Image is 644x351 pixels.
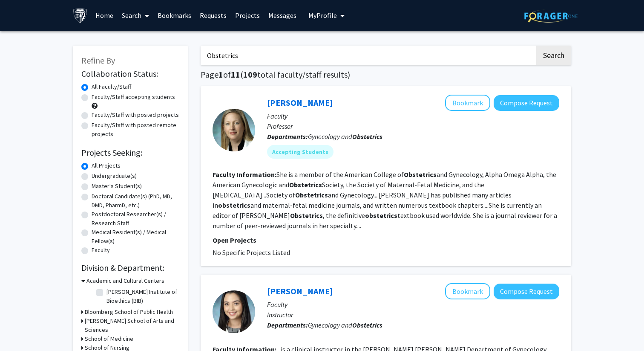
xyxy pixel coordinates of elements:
b: Departments: [267,321,308,329]
a: [PERSON_NAME] [267,286,333,296]
input: Search Keywords [201,46,535,65]
label: Medical Resident(s) / Medical Fellow(s) [92,228,179,246]
span: 1 [218,69,223,80]
span: Gynecology and [308,321,382,329]
label: Faculty [92,246,110,255]
label: Faculty/Staff with posted remote projects [92,121,179,139]
label: All Faculty/Staff [92,82,131,91]
b: Obstetrics [404,170,437,179]
label: Postdoctoral Researcher(s) / Research Staff [92,210,179,228]
a: Messages [264,0,301,30]
b: obstetrics [365,211,397,220]
a: Home [91,0,118,30]
b: Obstetrics [352,321,382,329]
img: ForagerOne Logo [524,9,578,23]
b: Obstetrics [352,132,382,141]
iframe: Chat [6,313,36,345]
b: Obstetrics [295,191,328,199]
h3: [PERSON_NAME] School of Arts and Sciences [85,316,179,334]
p: Open Projects [213,235,559,245]
label: Doctoral Candidate(s) (PhD, MD, DMD, PharmD, etc.) [92,192,179,210]
label: Undergraduate(s) [92,171,137,180]
p: Professor [267,121,559,131]
label: Faculty/Staff with posted projects [92,110,179,119]
h3: School of Medicine [85,334,133,343]
span: Refine By [81,55,115,66]
h2: Collaboration Status: [81,69,179,79]
mat-chip: Accepting Students [267,145,333,159]
span: 11 [231,69,240,80]
button: Add Jeanne Sheffield to Bookmarks [445,95,490,111]
a: Bookmarks [153,0,195,30]
span: No Specific Projects Listed [213,248,290,257]
b: obstetrics [218,201,250,209]
a: [PERSON_NAME] [267,97,333,108]
span: Gynecology and [308,132,382,141]
button: Compose Request to Shannon Osborne [494,284,559,299]
b: Obstetrics [290,211,323,220]
img: Johns Hopkins University Logo [73,8,88,23]
h3: Bloomberg School of Public Health [85,307,173,316]
b: Obstetrics [289,180,322,189]
h1: Page of ( total faculty/staff results) [201,70,571,80]
label: All Projects [92,161,121,170]
p: Faculty [267,111,559,121]
button: Search [536,46,571,65]
button: Add Shannon Osborne to Bookmarks [445,283,490,299]
p: Faculty [267,299,559,310]
label: Master's Student(s) [92,182,142,191]
label: Faculty/Staff accepting students [92,93,175,102]
b: Faculty Information: [213,170,276,179]
p: Instructor [267,310,559,320]
a: Search [118,0,153,30]
h2: Projects Seeking: [81,148,179,158]
span: 109 [243,69,257,80]
button: Compose Request to Jeanne Sheffield [494,95,559,111]
h2: Division & Department: [81,263,179,273]
label: [PERSON_NAME] Institute of Bioethics (BIB) [106,287,177,305]
a: Requests [195,0,231,30]
h3: Academic and Cultural Centers [86,276,164,285]
fg-read-more: She is a member of the American College of and Gynecology, Alpha Omega Alpha, the American Gyneco... [213,170,557,230]
span: My Profile [308,11,337,20]
b: Departments: [267,132,308,141]
a: Projects [231,0,264,30]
